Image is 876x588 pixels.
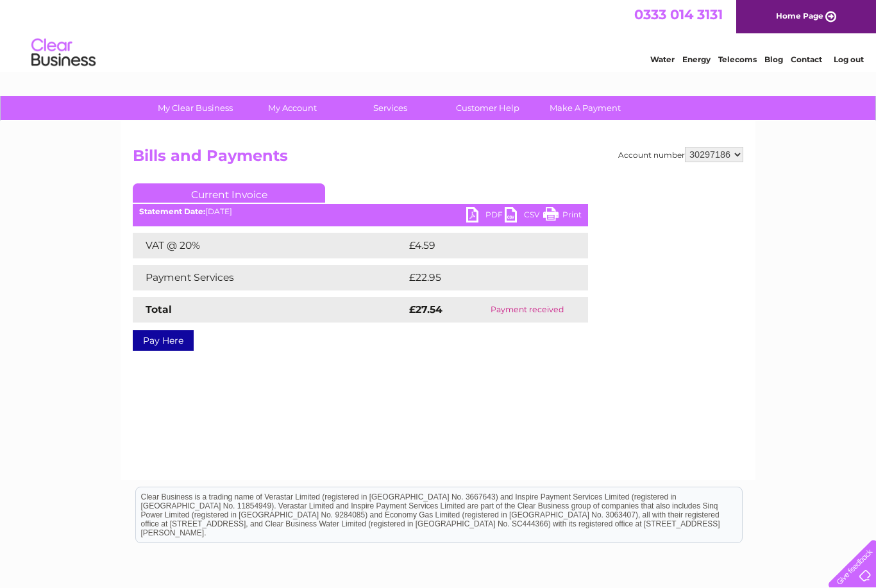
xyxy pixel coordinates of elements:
[133,330,194,351] a: Pay Here
[764,55,783,64] a: Blog
[133,183,325,203] a: Current Invoice
[834,55,864,64] a: Log out
[791,55,822,64] a: Contact
[337,96,443,120] a: Services
[543,207,582,226] a: Print
[146,303,172,315] strong: Total
[406,233,558,258] td: £4.59
[142,96,248,120] a: My Clear Business
[618,147,743,162] div: Account number
[650,55,675,64] a: Water
[532,96,638,120] a: Make A Payment
[718,55,757,64] a: Telecoms
[133,233,406,258] td: VAT @ 20%
[409,303,442,315] strong: £27.54
[139,206,205,216] b: Statement Date:
[133,207,588,216] div: [DATE]
[31,33,96,72] img: logo.png
[682,55,711,64] a: Energy
[435,96,541,120] a: Customer Help
[406,265,562,290] td: £22.95
[133,265,406,290] td: Payment Services
[467,297,588,323] td: Payment received
[240,96,346,120] a: My Account
[466,207,505,226] a: PDF
[634,6,723,22] a: 0333 014 3131
[136,7,742,62] div: Clear Business is a trading name of Verastar Limited (registered in [GEOGRAPHIC_DATA] No. 3667643...
[505,207,543,226] a: CSV
[133,147,743,171] h2: Bills and Payments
